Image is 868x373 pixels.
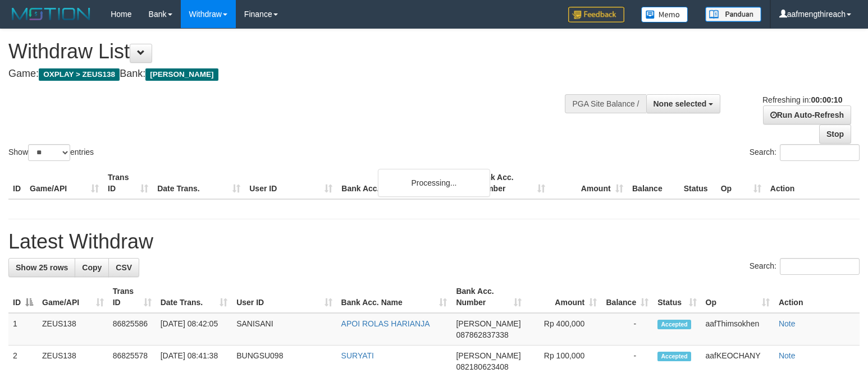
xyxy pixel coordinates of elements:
[341,319,430,328] a: APOI ROLAS HARIANJA
[774,281,860,313] th: Action
[779,351,796,360] a: Note
[378,169,490,197] div: Processing...
[526,281,601,313] th: Amount: activate to sort column ascending
[568,7,624,22] img: Feedback.jpg
[750,144,860,161] label: Search:
[601,313,653,346] td: -
[601,281,653,313] th: Balance: activate to sort column ascending
[456,351,520,360] span: [PERSON_NAME]
[8,144,94,161] label: Show entries
[82,263,102,272] span: Copy
[641,7,688,22] img: Button%20Memo.svg
[8,281,38,313] th: ID: activate to sort column descending
[8,167,25,199] th: ID
[526,313,601,346] td: Rp 400,000
[108,281,156,313] th: Trans ID: activate to sort column ascending
[341,351,374,360] a: SURYATI
[337,167,471,199] th: Bank Acc. Name
[28,144,70,161] select: Showentries
[108,258,139,277] a: CSV
[16,263,68,272] span: Show 25 rows
[38,281,108,313] th: Game/API: activate to sort column ascending
[471,167,549,199] th: Bank Acc. Number
[38,313,108,346] td: ZEUS138
[657,352,691,361] span: Accepted
[456,362,508,371] span: Copy 082180623408 to clipboard
[8,68,568,80] h4: Game: Bank:
[103,167,153,199] th: Trans ID
[646,94,721,113] button: None selected
[456,330,508,339] span: Copy 087862837338 to clipboard
[108,313,156,346] td: 86825586
[156,313,232,346] td: [DATE] 08:42:05
[657,320,691,329] span: Accepted
[763,105,851,125] a: Run Auto-Refresh
[779,319,796,328] a: Note
[116,263,132,272] span: CSV
[780,144,860,161] input: Search:
[654,99,707,108] span: None selected
[750,258,860,275] label: Search:
[762,95,842,104] span: Refreshing in:
[156,281,232,313] th: Date Trans.: activate to sort column ascending
[565,94,646,113] div: PGA Site Balance /
[451,281,526,313] th: Bank Acc. Number: activate to sort column ascending
[550,167,628,199] th: Amount
[232,281,336,313] th: User ID: activate to sort column ascending
[39,68,120,81] span: OXPLAY > ZEUS138
[701,313,774,346] td: aafThimsokhen
[811,95,842,104] strong: 00:00:10
[8,6,94,22] img: MOTION_logo.png
[232,313,336,346] td: SANISANI
[456,319,520,328] span: [PERSON_NAME]
[153,167,245,199] th: Date Trans.
[8,313,38,346] td: 1
[8,258,75,277] a: Show 25 rows
[25,167,103,199] th: Game/API
[245,167,337,199] th: User ID
[8,40,568,63] h1: Withdraw List
[705,7,761,22] img: panduan.png
[701,281,774,313] th: Op: activate to sort column ascending
[780,258,860,275] input: Search:
[653,281,701,313] th: Status: activate to sort column ascending
[75,258,109,277] a: Copy
[819,125,851,144] a: Stop
[679,167,716,199] th: Status
[628,167,679,199] th: Balance
[716,167,766,199] th: Op
[8,231,860,253] h1: Latest Withdraw
[145,68,218,81] span: [PERSON_NAME]
[337,281,452,313] th: Bank Acc. Name: activate to sort column ascending
[766,167,860,199] th: Action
